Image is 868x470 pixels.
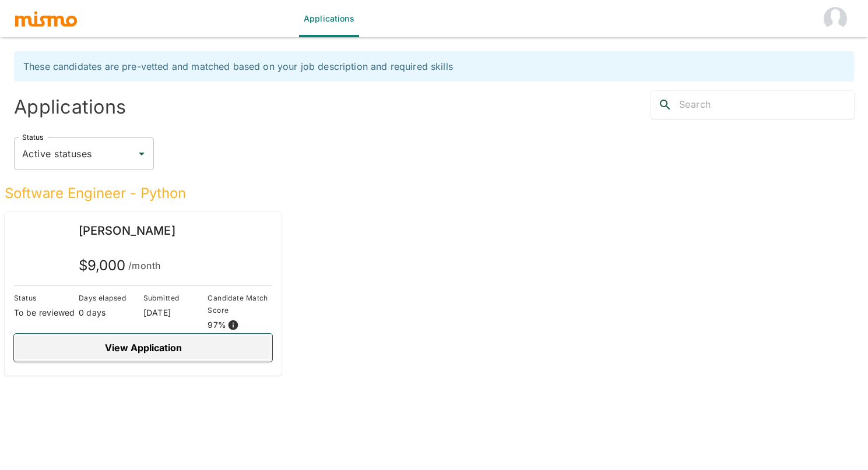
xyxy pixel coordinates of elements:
span: [PERSON_NAME] [79,224,175,238]
input: Search [679,96,854,114]
p: Candidate Match Score [208,292,272,316]
h4: Applications [14,96,430,119]
p: [DATE] [143,307,208,319]
p: 97 % [208,319,226,331]
p: 0 days [79,307,143,319]
img: 376wd3u8mv3svdvjigsuyp8bie3e [14,221,49,256]
p: Status [14,292,79,304]
h5: Software Engineer - Python [5,184,854,203]
h5: $ 9,000 [79,256,161,275]
img: logo [14,10,78,27]
button: Open [133,146,150,162]
button: search [651,91,679,119]
label: Status [22,132,43,142]
p: Submitted [143,292,208,304]
img: Jinal Jhaveri [824,7,847,30]
p: To be reviewed [14,307,79,319]
p: Days elapsed [79,292,143,304]
span: /month [128,257,161,274]
span: These candidates are pre-vetted and matched based on your job description and required skills [23,61,453,72]
button: View Application [14,334,272,362]
svg: View resume score details [227,319,239,331]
